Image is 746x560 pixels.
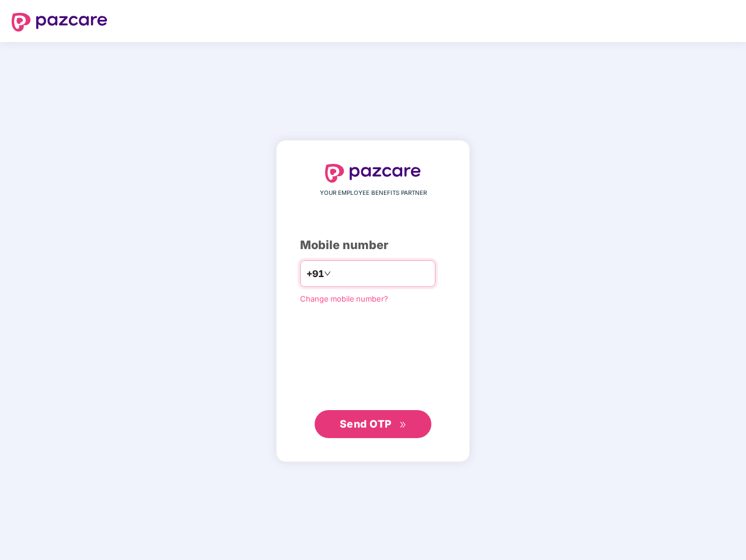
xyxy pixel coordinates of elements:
span: double-right [399,421,407,429]
div: Mobile number [300,236,446,254]
img: logo [325,164,421,183]
a: Change mobile number? [300,294,388,303]
span: +91 [306,267,324,281]
span: YOUR EMPLOYEE BENEFITS PARTNER [320,188,427,198]
span: Send OTP [340,418,392,430]
span: down [324,270,331,277]
img: logo [12,13,107,32]
button: Send OTPdouble-right [315,410,431,438]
